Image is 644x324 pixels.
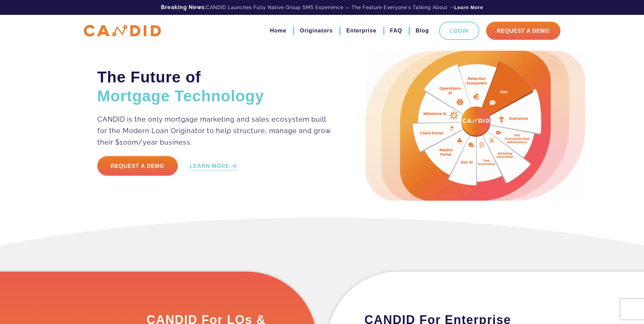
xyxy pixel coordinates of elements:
[84,25,161,37] img: CANDID APP
[365,51,585,201] img: Candid Hero Image
[439,22,479,40] a: Login
[97,156,178,176] a: Request a Demo
[97,68,332,105] h2: The Future of
[300,25,333,36] a: Originators
[270,25,286,36] a: Home
[454,4,483,11] a: Learn More
[97,87,264,105] span: Mortgage Technology
[415,25,429,36] a: Blog
[97,114,332,148] p: CANDID is the only mortgage marketing and sales ecosystem built for the Modern Loan Originator to...
[190,163,238,170] a: LEARN MORE
[390,25,402,36] a: FAQ
[346,25,376,36] a: Enterprise
[486,22,560,40] a: Request A Demo
[161,4,206,10] b: Breaking News:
